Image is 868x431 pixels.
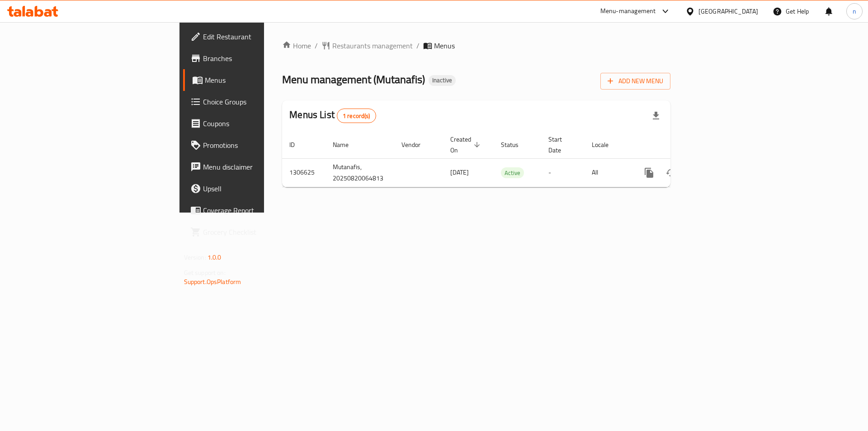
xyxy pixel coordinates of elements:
[548,134,574,156] span: Start Date
[203,53,317,64] span: Branches
[203,183,317,194] span: Upsell
[434,40,455,51] span: Menus
[501,168,524,178] span: Active
[541,158,585,187] td: -
[183,113,325,134] a: Coupons
[282,69,425,90] span: Menu management ( Mutanafis )
[203,118,317,129] span: Coupons
[337,109,376,123] div: Total records count
[321,40,413,51] a: Restaurants management
[429,76,456,84] span: Inactive
[203,161,317,172] span: Menu disclaimer
[203,31,317,42] span: Edit Restaurant
[183,26,325,47] a: Edit Restaurant
[416,40,420,51] li: /
[450,166,469,178] span: [DATE]
[183,134,325,156] a: Promotions
[325,158,394,187] td: Mutanafis, 20250820064813
[429,75,456,86] div: Inactive
[183,91,325,113] a: Choice Groups
[592,139,620,150] span: Locale
[183,47,325,69] a: Branches
[282,40,670,51] nav: breadcrumb
[183,199,325,221] a: Coverage Report
[332,40,413,51] span: Restaurants management
[638,162,660,184] button: more
[600,73,670,90] button: Add New Menu
[337,112,376,120] span: 1 record(s)
[282,131,732,187] table: enhanced table
[585,158,631,187] td: All
[289,139,307,150] span: ID
[203,96,317,107] span: Choice Groups
[631,131,732,159] th: Actions
[501,139,530,150] span: Status
[698,6,758,16] div: [GEOGRAPHIC_DATA]
[203,227,317,237] span: Grocery Checklist
[608,76,663,87] span: Add New Menu
[289,108,376,123] h2: Menus List
[450,134,483,156] span: Created On
[600,6,656,17] div: Menu-management
[203,205,317,216] span: Coverage Report
[203,140,317,151] span: Promotions
[401,139,432,150] span: Vendor
[208,251,222,263] span: 1.0.0
[183,178,325,199] a: Upsell
[853,6,856,16] span: n
[183,156,325,178] a: Menu disclaimer
[184,251,206,263] span: Version:
[645,105,667,127] div: Export file
[184,267,226,279] span: Get support on:
[660,162,682,184] button: Change Status
[183,69,325,91] a: Menus
[205,75,317,85] span: Menus
[333,139,360,150] span: Name
[184,276,241,288] a: Support.OpsPlatform
[183,221,325,243] a: Grocery Checklist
